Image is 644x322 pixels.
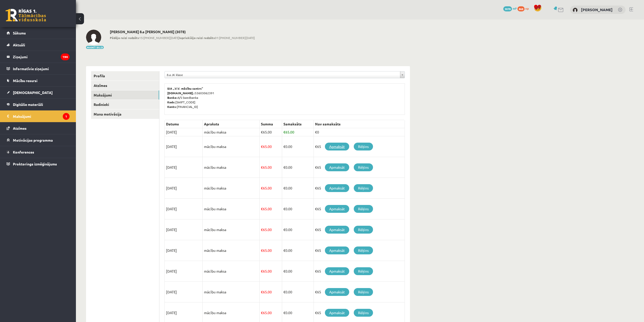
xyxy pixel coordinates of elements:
td: 0.00 [282,136,314,157]
td: 0.00 [282,261,314,282]
td: 0.00 [282,199,314,219]
td: [DATE] [165,282,203,302]
a: Apmaksāt [325,143,349,150]
a: [PERSON_NAME] [581,7,613,12]
span: € [283,310,285,315]
span: € [283,206,285,211]
td: mācību maksa [203,136,260,157]
a: Rēķins [354,143,373,150]
a: Mācību resursi [7,75,70,86]
span: Sākums [13,31,26,35]
td: €65 [314,136,405,157]
legend: Maksājumi [13,110,70,122]
a: [DEMOGRAPHIC_DATA] [7,87,70,98]
span: € [261,290,263,294]
span: mP [513,6,517,10]
span: 3078 [503,6,512,11]
span: Digitālie materiāli [13,102,43,107]
a: Mana motivācija [91,109,159,119]
a: Apmaksāt [325,163,349,171]
a: Rēķins [354,184,373,192]
td: 65.00 [260,282,282,302]
a: Apmaksāt [325,247,349,254]
span: € [261,144,263,149]
th: Samaksāts [282,120,314,128]
td: 65.00 [260,240,282,261]
td: 0.00 [282,178,314,199]
a: Apmaksāt [325,267,349,275]
b: [DOMAIN_NAME].: [167,91,195,95]
td: €65 [314,219,405,240]
a: Rēķins [354,226,373,234]
i: 1 [63,113,70,120]
span: € [261,165,263,169]
a: Rēķins [354,309,373,317]
td: [DATE] [165,157,203,178]
a: Apmaksāt [325,184,349,192]
span: 15:[PHONE_NUMBER][DATE] 01:[PHONE_NUMBER][DATE] [110,35,255,40]
td: €65 [314,157,405,178]
td: €65 [314,261,405,282]
span: € [261,248,263,253]
a: Atzīmes [7,122,70,134]
span: € [261,130,263,134]
a: Konferences [7,146,70,158]
td: 65.00 [260,219,282,240]
a: Apmaksāt [325,205,349,213]
i: 194 [61,53,70,60]
td: mācību maksa [203,157,260,178]
a: Atzīmes [91,81,159,90]
span: € [283,290,285,294]
td: [DATE] [165,199,203,219]
td: 0.00 [282,240,314,261]
span: € [261,269,263,273]
a: 868 xp [517,6,531,10]
td: [DATE] [165,240,203,261]
img: Daniils Gajevskis [573,8,578,13]
span: € [283,186,285,190]
td: 65.00 [260,136,282,157]
legend: Ziņojumi [13,51,70,63]
td: [DATE] [165,128,203,136]
td: €0 [314,128,405,136]
td: [DATE] [165,219,203,240]
span: Proktoringa izmēģinājums [13,162,57,166]
b: SIA „V.V. mācību centrs” [167,86,203,90]
b: Banka: [167,96,177,100]
span: € [261,310,263,315]
span: Mācību resursi [13,78,37,83]
span: € [283,227,285,232]
a: Profils [91,71,159,81]
a: Sākums [7,27,70,39]
td: mācību maksa [203,261,260,282]
span: [DEMOGRAPHIC_DATA] [13,90,53,95]
span: 8.a JK klase [167,71,398,78]
a: Apmaksāt [325,288,349,296]
h2: [PERSON_NAME] 8.a [PERSON_NAME] (3078) [110,30,255,34]
a: Radinieki [91,100,159,109]
td: [DATE] [165,261,203,282]
td: €65 [314,178,405,199]
a: Maksājumi1 [7,110,70,122]
p: 53603062391 A/S Swedbanka [SWIFT_CODE] [FINANCIAL_ID] [167,86,402,109]
span: € [283,130,285,134]
a: Aktuāli [7,39,70,51]
a: Rēķins [354,205,373,213]
td: €65 [314,240,405,261]
td: 0.00 [282,219,314,240]
td: mācību maksa [203,199,260,219]
td: mācību maksa [203,178,260,199]
a: Informatīvie ziņojumi [7,63,70,74]
td: mācību maksa [203,219,260,240]
td: 0.00 [282,282,314,302]
td: [DATE] [165,178,203,199]
b: Pēdējo reizi redzēts [110,36,139,40]
span: € [283,144,285,149]
span: € [283,248,285,253]
th: Apraksts [203,120,260,128]
span: € [283,165,285,169]
td: 65.00 [260,157,282,178]
td: 65.00 [282,128,314,136]
span: € [261,186,263,190]
span: Atzīmes [13,126,27,130]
